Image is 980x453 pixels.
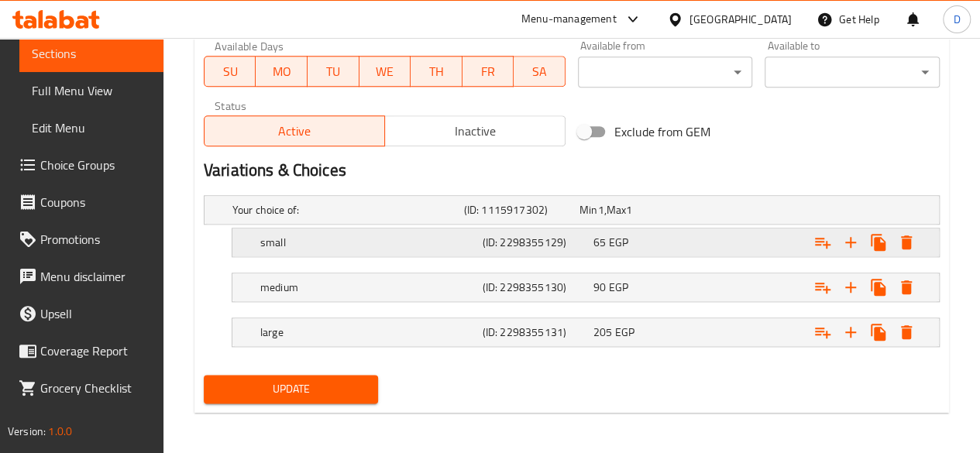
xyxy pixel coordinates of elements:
[626,200,632,220] span: 1
[211,120,379,142] span: Active
[579,202,689,218] div: ,
[204,115,385,146] button: Active
[204,159,940,182] h2: Variations & Choices
[260,235,476,250] h5: small
[865,228,892,256] button: Clone new choice
[809,228,837,256] button: Add choice group
[765,57,940,88] div: ​
[809,318,837,346] button: Add choice group
[232,202,458,218] h5: Your choice of:
[6,369,163,407] a: Grocery Checklist
[384,115,566,146] button: Inactive
[892,318,920,346] button: Delete large
[578,57,753,88] div: ​
[40,304,151,323] span: Upsell
[19,35,163,72] a: Sections
[462,56,514,87] button: FR
[40,193,151,211] span: Coupons
[615,322,634,342] span: EGP
[40,379,151,397] span: Grocery Checklist
[809,273,837,301] button: Add choice group
[6,221,163,258] a: Promotions
[6,332,163,369] a: Coverage Report
[614,122,710,141] span: Exclude from GEM
[483,235,587,250] h5: (ID: 2298355129)
[892,228,920,256] button: Delete small
[204,375,379,403] button: Update
[8,421,46,441] span: Version:
[32,44,151,63] span: Sections
[359,56,411,87] button: WE
[417,60,456,83] span: TH
[204,56,256,87] button: SU
[865,318,892,346] button: Clone new choice
[593,232,606,252] span: 65
[262,60,301,83] span: MO
[689,11,792,28] div: [GEOGRAPHIC_DATA]
[608,232,628,252] span: EGP
[40,156,151,174] span: Choice Groups
[366,60,405,83] span: WE
[483,324,587,340] h5: (ID: 2298355131)
[483,280,587,295] h5: (ID: 2298355130)
[40,267,151,286] span: Menu disclaimer
[308,56,359,87] button: TU
[32,118,151,137] span: Edit Menu
[6,146,163,184] a: Choice Groups
[232,318,939,346] div: Expand
[593,322,612,342] span: 205
[6,258,163,295] a: Menu disclaimer
[953,11,960,28] span: D
[464,202,573,218] h5: (ID: 1115917302)
[597,200,603,220] span: 1
[593,277,606,297] span: 90
[40,341,151,360] span: Coverage Report
[391,120,559,142] span: Inactive
[514,56,566,87] button: SA
[19,109,163,146] a: Edit Menu
[6,184,163,221] a: Coupons
[520,60,559,83] span: SA
[892,273,920,301] button: Delete medium
[232,273,939,301] div: Expand
[314,60,353,83] span: TU
[837,228,865,256] button: Add new choice
[837,273,865,301] button: Add new choice
[216,379,366,399] span: Update
[211,60,249,83] span: SU
[40,230,151,249] span: Promotions
[521,10,617,29] div: Menu-management
[411,56,462,87] button: TH
[469,60,508,83] span: FR
[256,56,308,87] button: MO
[865,273,892,301] button: Clone new choice
[32,81,151,100] span: Full Menu View
[837,318,865,346] button: Add new choice
[260,280,476,295] h5: medium
[232,228,939,256] div: Expand
[579,200,597,220] span: Min
[607,200,626,220] span: Max
[205,196,939,224] div: Expand
[6,295,163,332] a: Upsell
[19,72,163,109] a: Full Menu View
[608,277,628,297] span: EGP
[260,324,476,340] h5: large
[48,421,72,441] span: 1.0.0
